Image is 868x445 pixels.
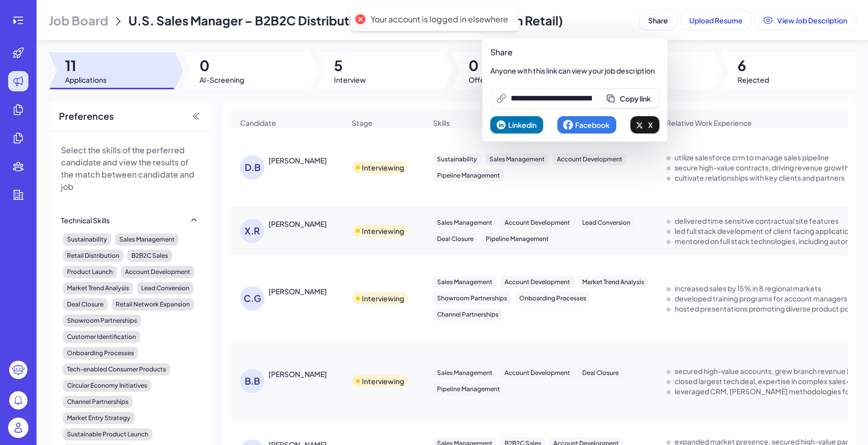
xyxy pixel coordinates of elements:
button: X [630,116,659,133]
div: Deal Closure [63,298,108,311]
span: Relative Work Experience [666,118,752,128]
div: Market Trend Analysis [578,276,648,288]
div: Account Development [500,367,574,379]
span: 5 [334,56,366,75]
div: Lead Conversion [578,217,635,229]
span: 11 [65,56,107,75]
span: Share [648,16,668,25]
div: Pipeline Management [482,233,553,245]
div: Interviewing [362,376,404,386]
p: Share [490,46,659,58]
img: user_logo.png [8,418,28,438]
div: XAVIER ROMERO [269,219,327,229]
div: Sales Management [433,367,496,379]
div: Account Development [500,217,574,229]
span: Preferences [59,109,114,123]
div: Showroom Partnerships [63,315,141,327]
span: View Job Description [777,16,847,25]
span: X [648,120,653,129]
div: Product Launch [63,266,117,278]
span: Copy link [620,94,651,103]
div: Sustainability [433,153,481,165]
div: Account Development [553,153,626,165]
div: Circular Economy Initiatives [63,380,151,392]
div: Pipeline Management [433,383,504,395]
div: utilize salesforce crm to manage sales pipeline [675,152,829,162]
div: secure high-value contracts, driving revenue growth [675,162,849,173]
div: Showroom Partnerships [433,292,511,304]
div: Customer Identification [63,331,140,343]
div: Channel Partnerships [433,309,503,321]
div: Your account is logged in elsewhere [371,14,508,25]
div: Market Entry Strategy [63,412,135,424]
div: Interviewing [362,226,404,236]
button: Linkedin [490,116,543,133]
div: Interviewing [362,293,404,303]
div: Deal Closure [433,233,478,245]
button: View Job Description [755,11,856,30]
div: developed training programs for account managers [675,293,847,303]
div: Retail Network Expansion [112,298,194,311]
div: D.B [240,155,264,180]
div: Account Development [500,276,574,288]
span: Linkedin [508,120,537,129]
p: Select the skills of the perferred candidate and view the results of the match between candidate ... [61,144,199,193]
button: Share [640,11,677,30]
span: U.S. Sales Manager – B2B2C Distribution (Premium Home & Garden Retail) [128,13,563,28]
div: Diane Blakely [269,155,327,165]
div: Technical Skills [61,215,110,225]
span: 6 [738,56,769,75]
div: Channel Partnerships [63,396,132,408]
div: Lead Conversion [137,282,193,294]
div: Onboarding Processes [63,347,138,359]
div: Sustainability [63,233,111,246]
div: Market Trend Analysis [63,282,133,294]
div: Tech-enabled Consumer Products [63,363,170,375]
span: 0 [199,56,244,75]
button: Upload Resume [681,11,751,30]
span: Stage [352,118,373,128]
div: cultivate relationships with key clients and partners [675,173,845,183]
span: Interview [334,75,366,85]
div: led full stack development of client facing applications [675,226,856,236]
div: Pipeline Management [433,169,504,182]
span: Candidate [240,118,276,128]
div: Retail Distribution [63,250,123,262]
span: Offer [469,75,487,85]
div: delivered time sensitive contractual site features [675,216,839,226]
span: AI-Screening [199,75,244,85]
span: Facebook [575,120,610,129]
span: Skills [433,118,450,128]
div: C.G [240,286,264,311]
div: Carl Gustafson [269,286,327,296]
div: Deal Closure [578,367,623,379]
span: Job Board [49,12,108,28]
div: Sustainable Product Launch [63,428,152,440]
div: Bret Baumann [269,369,327,379]
span: Upload Resume [689,16,743,25]
div: B.B [240,369,264,393]
div: B2B2C Sales [127,250,172,262]
p: Anyone with this link can view your job description [490,65,659,76]
span: Rejected [738,75,769,85]
span: 0 [469,56,487,75]
div: Onboarding Processes [515,292,590,304]
div: Interviewing [362,162,404,173]
div: X.R [240,219,264,243]
div: Sales Management [485,153,549,165]
button: Facebook [557,116,616,133]
div: Sales Management [115,233,179,246]
div: Account Development [121,266,194,278]
div: Sales Management [433,217,496,229]
div: increased sales by 15% in 8 regional markets [675,283,821,293]
div: Sales Management [433,276,496,288]
span: Applications [65,75,107,85]
button: Copy link [598,89,659,108]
